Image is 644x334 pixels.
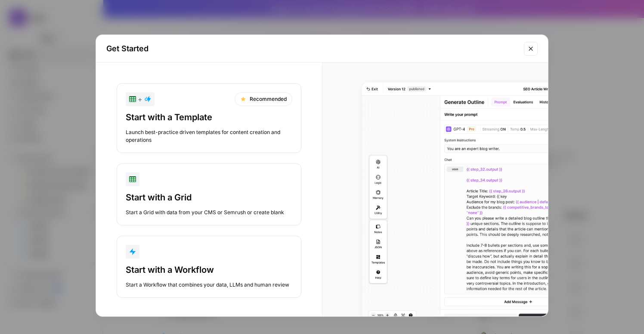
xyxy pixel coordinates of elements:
button: Start with a GridStart a Grid with data from your CMS or Semrush or create blank [117,163,301,225]
div: + [129,94,151,104]
button: Close modal [524,42,538,56]
div: Start with a Grid [126,191,292,203]
div: Start a Workflow that combines your data, LLMs and human review [126,281,292,289]
button: Start with a WorkflowStart a Workflow that combines your data, LLMs and human review [117,236,301,298]
h2: Get Started [106,43,519,55]
div: Start with a Workflow [126,264,292,276]
div: Start with a Template [126,111,292,123]
div: Launch best-practice driven templates for content creation and operations [126,128,292,144]
button: +RecommendedStart with a TemplateLaunch best-practice driven templates for content creation and o... [117,83,301,153]
div: Recommended [235,92,292,106]
div: Start a Grid with data from your CMS or Semrush or create blank [126,209,292,216]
